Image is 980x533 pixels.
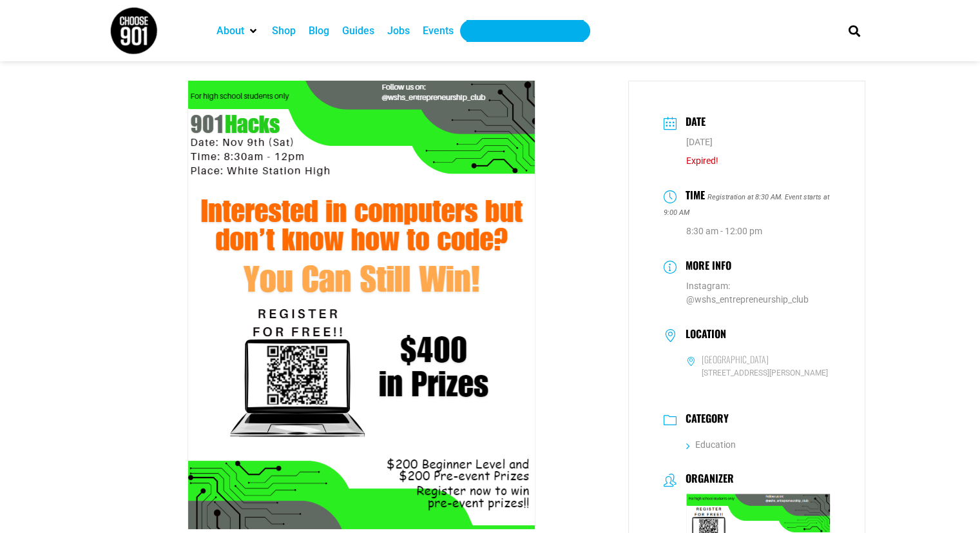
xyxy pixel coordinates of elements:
[686,367,831,379] span: [STREET_ADDRESS][PERSON_NAME]
[679,328,726,343] h3: Location
[702,354,769,365] h6: [GEOGRAPHIC_DATA]
[679,257,731,276] h3: More Info
[187,81,535,529] img: Join 901Hacks, a thrilling coding event for high school students at White Station High in Memphis...
[210,20,265,42] div: About
[679,412,729,428] h3: Category
[387,23,410,39] a: Jobs
[686,156,718,166] span: Expired!
[423,23,454,39] a: Events
[686,226,762,236] abbr: 8:30 am - 12:00 pm
[679,114,706,132] h3: Date
[216,23,244,39] a: About
[210,20,826,42] nav: Main nav
[272,23,296,39] a: Shop
[843,20,865,41] div: Search
[686,281,809,305] a: Instagram: @wshs_entrepreneurship_club
[473,23,577,39] a: Get Choose901 Emails
[309,23,329,39] a: Blog
[686,137,713,147] span: [DATE]
[342,23,374,39] a: Guides
[664,193,829,217] i: Registration at 8:30 AM. Event starts at 9:00 AM
[679,472,734,488] h3: Organizer
[686,439,736,450] a: Education
[679,187,705,206] h3: Time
